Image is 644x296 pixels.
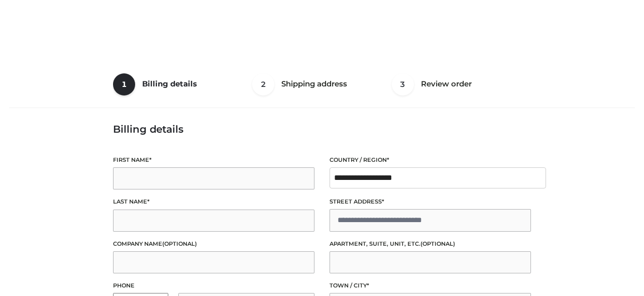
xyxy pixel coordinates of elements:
span: 3 [392,73,414,95]
label: Street address [330,197,531,207]
span: Review order [421,79,472,88]
span: (optional) [162,240,197,247]
label: Last name [113,197,314,207]
h3: Billing details [113,123,530,135]
span: Shipping address [281,79,347,88]
label: Phone [113,281,314,290]
span: 1 [113,73,135,95]
label: Company name [113,239,314,249]
label: Country / Region [330,155,531,165]
label: First name [113,155,314,165]
label: Town / City [330,281,531,290]
span: Billing details [142,79,197,88]
span: 2 [252,73,274,95]
label: Apartment, suite, unit, etc. [330,239,531,249]
span: (optional) [420,240,455,247]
